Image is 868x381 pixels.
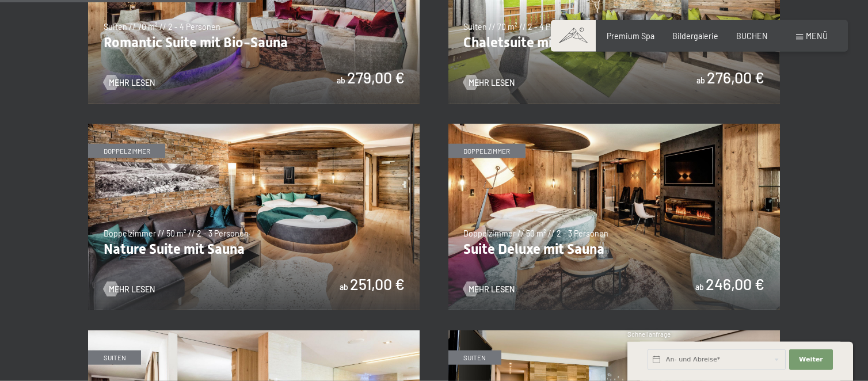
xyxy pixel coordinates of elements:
[104,77,155,89] a: Mehr Lesen
[448,124,780,130] a: Suite Deluxe mit Sauna
[88,330,420,337] a: Family Suite
[88,124,420,310] img: Nature Suite mit Sauna
[799,355,823,364] span: Weiter
[672,31,718,41] a: Bildergalerie
[607,31,654,41] a: Premium Spa
[469,284,515,295] span: Mehr Lesen
[736,31,768,41] a: BUCHEN
[806,31,828,41] span: Menü
[104,284,155,295] a: Mehr Lesen
[789,349,833,370] button: Weiter
[109,284,155,295] span: Mehr Lesen
[463,77,515,89] a: Mehr Lesen
[109,77,155,89] span: Mehr Lesen
[448,124,780,310] img: Suite Deluxe mit Sauna
[448,330,780,337] a: Alpin Studio
[88,124,420,130] a: Nature Suite mit Sauna
[463,284,515,295] a: Mehr Lesen
[627,330,671,338] span: Schnellanfrage
[469,77,515,89] span: Mehr Lesen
